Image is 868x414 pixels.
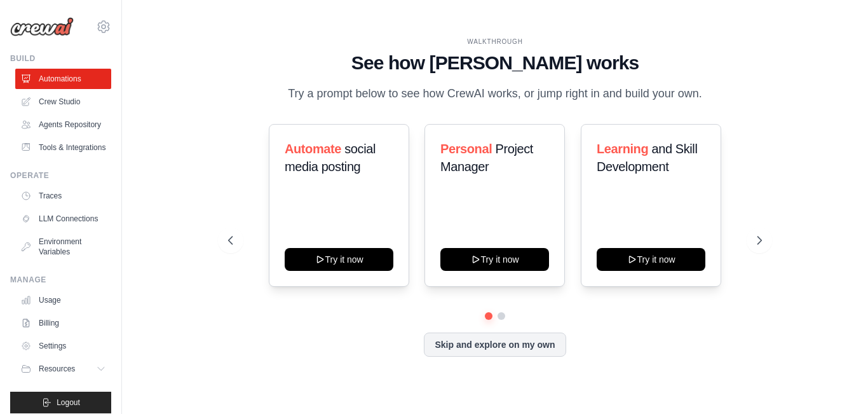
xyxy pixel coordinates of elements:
[15,336,111,356] a: Settings
[440,142,533,174] span: Project Manager
[15,186,111,206] a: Traces
[228,52,762,74] h1: See how [PERSON_NAME] works
[228,37,762,46] div: WALKTHROUGH
[10,170,111,181] div: Operate
[15,290,111,310] a: Usage
[10,275,111,285] div: Manage
[15,137,111,158] a: Tools & Integrations
[281,85,709,103] p: Try a prompt below to see how CrewAI works, or jump right in and build your own.
[285,248,393,271] button: Try it now
[15,209,111,229] a: LLM Connections
[597,142,697,174] span: and Skill Development
[285,142,341,156] span: Automate
[15,231,111,262] a: Environment Variables
[424,333,566,357] button: Skip and explore on my own
[597,142,648,156] span: Learning
[15,359,111,379] button: Resources
[804,353,868,414] iframe: Chat Widget
[10,53,111,64] div: Build
[15,114,111,135] a: Agents Repository
[15,69,111,89] a: Automations
[39,364,75,374] span: Resources
[57,397,80,408] span: Logout
[10,17,74,36] img: Logo
[597,248,705,271] button: Try it now
[440,142,492,156] span: Personal
[440,248,549,271] button: Try it now
[15,92,111,112] a: Crew Studio
[15,313,111,333] a: Billing
[285,142,376,174] span: social media posting
[10,392,111,413] button: Logout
